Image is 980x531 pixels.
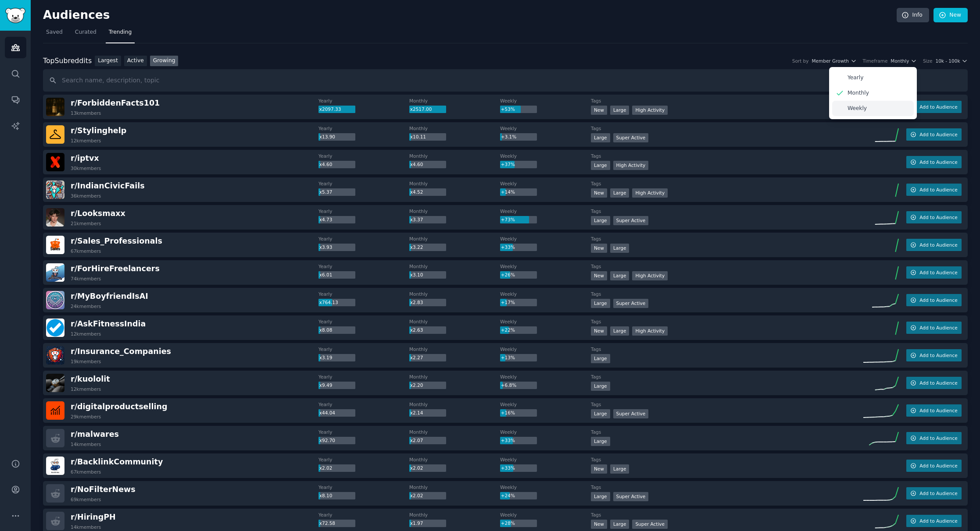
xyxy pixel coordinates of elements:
span: r/ ForHireFreelancers [71,264,160,273]
dt: Yearly [318,512,409,518]
span: +14% [501,189,515,195]
span: x92.70 [319,438,335,443]
dt: Weekly [500,236,591,242]
dt: Monthly [409,125,500,131]
dt: Tags [591,291,863,297]
dt: Yearly [318,291,409,297]
button: Add to Audience [906,101,962,113]
div: Super Active [613,492,649,501]
span: x3.19 [319,355,333,360]
span: r/ Stylinghelp [71,126,126,135]
img: MyBoyfriendIsAI [46,291,64,309]
span: x3.37 [410,217,423,222]
span: x44.04 [319,410,335,415]
dt: Monthly [409,346,500,352]
span: x1.97 [410,520,423,526]
img: iptvx [46,153,64,171]
div: Super Active [632,520,668,529]
span: +73% [501,217,515,222]
img: IndianCivicFails [46,181,64,199]
dt: Tags [591,457,863,463]
span: r/ ForbiddenFacts101 [71,99,160,107]
div: High Activity [632,188,668,198]
span: Add to Audience [919,214,957,220]
span: Monthly [891,58,909,64]
span: r/ NoFilterNews [71,485,136,494]
span: x2097.33 [319,106,341,112]
dt: Tags [591,263,863,269]
dt: Yearly [318,181,409,187]
dt: Yearly [318,401,409,407]
a: Curated [72,25,100,43]
dt: Monthly [409,512,500,518]
button: Add to Audience [906,266,962,279]
div: Large [610,464,629,474]
dt: Weekly [500,484,591,490]
span: +26% [501,272,515,277]
span: r/ BacklinkCommunity [71,457,163,466]
span: +53% [501,106,515,112]
div: Large [591,354,610,363]
span: r/ Insurance_Companies [71,347,171,356]
span: Add to Audience [919,187,957,193]
span: x4.60 [319,162,333,167]
div: High Activity [632,271,668,280]
button: Add to Audience [906,460,962,472]
span: Add to Audience [919,131,957,138]
span: Add to Audience [919,435,957,441]
dt: Weekly [500,153,591,159]
img: BacklinkCommunity [46,457,64,475]
span: x764.13 [319,300,338,305]
dt: Tags [591,401,863,407]
a: Largest [95,56,121,67]
dt: Tags [591,208,863,214]
img: digitalproductselling [46,401,64,420]
span: x2.63 [410,327,423,333]
button: Add to Audience [906,294,962,306]
dt: Weekly [500,208,591,214]
a: Growing [150,56,179,67]
img: Looksmaxx [46,208,64,227]
span: r/ AskFitnessIndia [71,319,146,328]
div: 67k members [71,469,101,475]
span: r/ malwares [71,430,119,439]
span: +6.8% [501,382,516,388]
dt: Monthly [409,236,500,242]
span: +24% [501,493,515,498]
span: Member Growth [812,58,849,64]
img: ForHireFreelancers [46,263,64,282]
span: +22% [501,327,515,333]
button: Monthly [891,58,917,64]
img: GummySearch logo [5,8,25,23]
span: x4.52 [410,189,423,195]
span: x2.27 [410,355,423,360]
div: 13k members [71,110,101,116]
span: r/ iptvx [71,154,99,163]
span: x2.83 [410,300,423,305]
div: Super Active [613,216,649,225]
span: x2.02 [319,465,333,471]
span: Add to Audience [919,490,957,496]
span: x2517.00 [410,106,432,112]
span: +13% [501,355,515,360]
div: 36k members [71,193,101,199]
dt: Tags [591,125,863,131]
dt: Yearly [318,263,409,269]
span: r/ HiringPH [71,513,116,521]
dt: Weekly [500,346,591,352]
dt: Yearly [318,98,409,104]
span: Add to Audience [919,407,957,414]
div: 30k members [71,165,101,171]
span: Add to Audience [919,518,957,524]
dt: Monthly [409,153,500,159]
div: Large [610,244,629,253]
span: Add to Audience [919,242,957,248]
p: Weekly [848,105,867,113]
span: +16% [501,410,515,415]
img: Sales_Professionals [46,236,64,254]
dt: Monthly [409,319,500,325]
img: ForbiddenFacts101 [46,98,64,116]
div: Large [591,382,610,391]
button: Add to Audience [906,377,962,389]
dt: Tags [591,181,863,187]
